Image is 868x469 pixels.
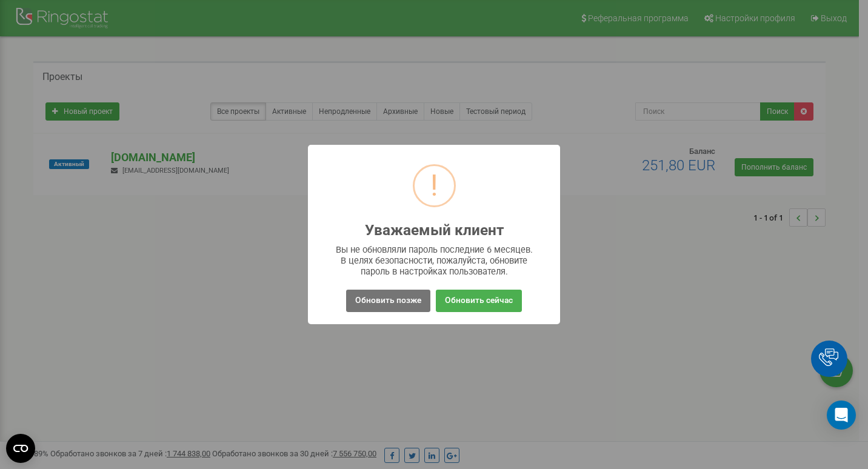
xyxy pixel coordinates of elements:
[436,290,522,312] button: Обновить сейчас
[827,401,856,430] div: Open Intercom Messenger
[332,244,536,277] div: Вы не обновляли пароль последние 6 месяцев. В целях безопасности, пожалуйста, обновите пароль в н...
[6,434,35,463] button: Open CMP widget
[430,166,438,205] div: !
[365,222,504,239] h2: Уважаемый клиент
[346,290,430,312] button: Обновить позже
